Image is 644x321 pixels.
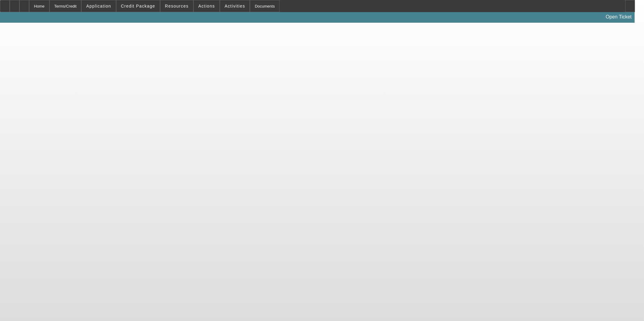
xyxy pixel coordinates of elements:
span: Activities [225,4,245,8]
a: Open Ticket [603,12,634,22]
button: Application [82,0,116,12]
button: Actions [194,0,220,12]
span: Credit Package [121,4,155,8]
span: Resources [165,4,189,8]
span: Actions [198,4,215,8]
span: Application [86,4,111,8]
button: Credit Package [116,0,160,12]
button: Resources [160,0,193,12]
button: Activities [220,0,250,12]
